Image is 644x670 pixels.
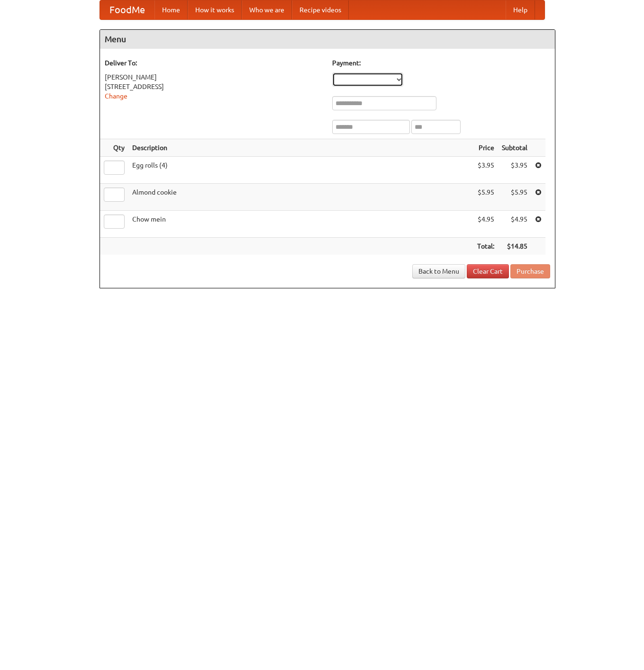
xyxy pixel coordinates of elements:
div: [PERSON_NAME] [105,72,323,82]
td: $4.95 [498,211,531,238]
div: [STREET_ADDRESS] [105,82,323,91]
td: $5.95 [498,184,531,211]
h5: Deliver To: [105,58,323,68]
a: Home [154,0,188,19]
a: Recipe videos [292,0,349,19]
td: $3.95 [473,157,498,184]
td: Almond cookie [128,184,473,211]
th: Subtotal [498,139,531,157]
th: Total: [473,238,498,255]
a: How it works [188,0,242,19]
h4: Menu [100,30,555,49]
th: Price [473,139,498,157]
td: Chow mein [128,211,473,238]
td: Egg rolls (4) [128,157,473,184]
td: $4.95 [473,211,498,238]
th: Description [128,139,473,157]
a: Change [105,92,127,100]
td: $5.95 [473,184,498,211]
th: $14.85 [498,238,531,255]
a: Who we are [242,0,292,19]
button: Purchase [510,264,550,278]
a: Help [506,0,535,19]
a: Clear Cart [467,264,509,278]
th: Qty [100,139,128,157]
td: $3.95 [498,157,531,184]
h5: Payment: [332,58,550,68]
a: Back to Menu [412,264,465,278]
a: FoodMe [100,0,154,19]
